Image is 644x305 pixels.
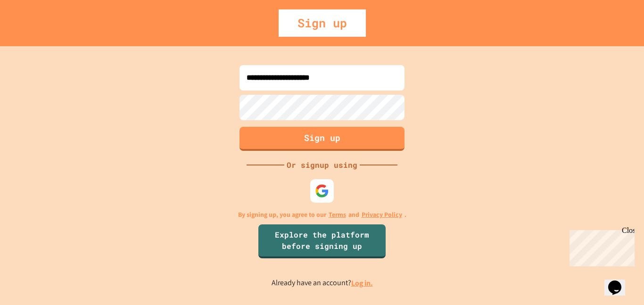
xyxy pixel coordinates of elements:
[239,127,405,151] button: Sign up
[279,9,366,37] div: Sign up
[284,159,360,171] div: Or signup using
[329,210,346,220] a: Terms
[258,224,386,258] a: Explore the platform before signing up
[362,210,402,220] a: Privacy Policy
[604,267,635,296] iframe: chat widget
[4,4,65,60] div: Chat with us now!Close
[351,278,373,288] a: Log in.
[272,277,373,289] p: Already have an account?
[315,184,329,198] img: google-icon.svg
[238,210,406,220] p: By signing up, you agree to our and .
[566,226,635,266] iframe: chat widget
